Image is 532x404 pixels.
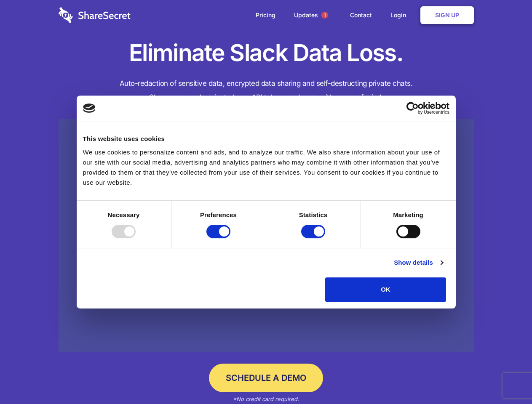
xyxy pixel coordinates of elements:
button: OK [325,277,446,302]
a: Login [382,2,419,28]
a: Show details [394,258,443,268]
a: Sign Up [420,6,474,24]
strong: Preferences [200,211,237,218]
h1: Eliminate Slack Data Loss. [59,38,474,68]
div: This website uses cookies [83,134,449,144]
strong: Statistics [299,211,328,218]
img: logo [83,104,96,113]
img: logo-wordmark-white-trans-d4663122ce5f474addd5e946df7df03e33cb6a1c49d2221995e7729f52c070b2.svg [59,7,131,23]
em: *No credit card required. [233,396,299,402]
a: Pricing [247,2,284,28]
strong: Necessary [108,211,140,218]
a: Contact [342,2,380,28]
span: 1 [321,12,328,19]
a: Schedule a Demo [209,364,323,392]
a: Wistia video thumbnail [59,119,474,352]
h4: Auto-redaction of sensitive data, encrypted data sharing and self-destructing private chats. Shar... [59,77,474,104]
a: Usercentrics Cookiebot - opens in a new window [376,102,449,114]
strong: Marketing [393,211,423,218]
div: We use cookies to personalize content and ads, and to analyze our traffic. We also share informat... [83,147,449,188]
